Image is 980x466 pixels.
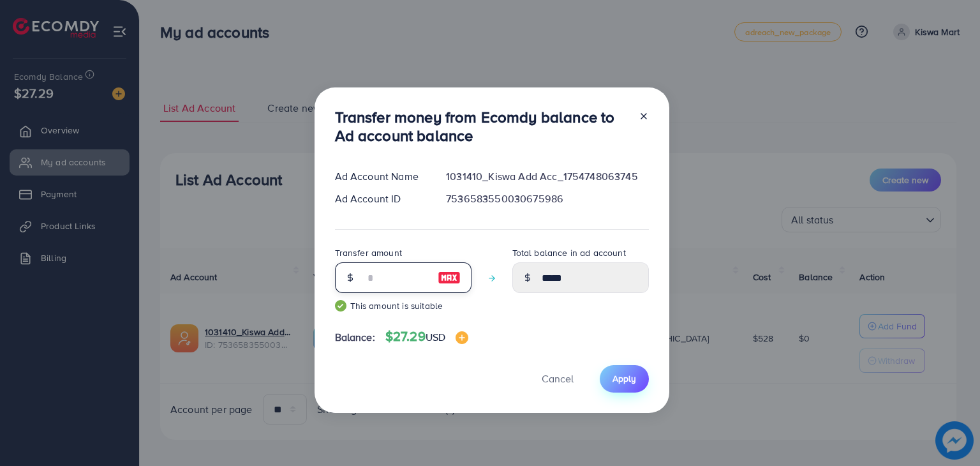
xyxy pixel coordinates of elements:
[542,372,574,386] span: Cancel
[612,372,636,385] span: Apply
[335,299,471,312] small: This amount is suitable
[335,300,346,312] img: guide
[426,330,445,344] span: USD
[438,270,461,285] img: image
[335,108,628,145] h3: Transfer money from Ecomdy balance to Ad account balance
[436,169,658,184] div: 1031410_Kiswa Add Acc_1754748063745
[385,329,468,345] h4: $27.29
[512,246,626,259] label: Total balance in ad account
[436,192,658,206] div: 7536583550030675986
[456,331,468,344] img: image
[335,246,402,259] label: Transfer amount
[335,330,375,345] span: Balance:
[600,365,649,393] button: Apply
[325,169,436,184] div: Ad Account Name
[325,192,436,206] div: Ad Account ID
[526,365,590,393] button: Cancel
